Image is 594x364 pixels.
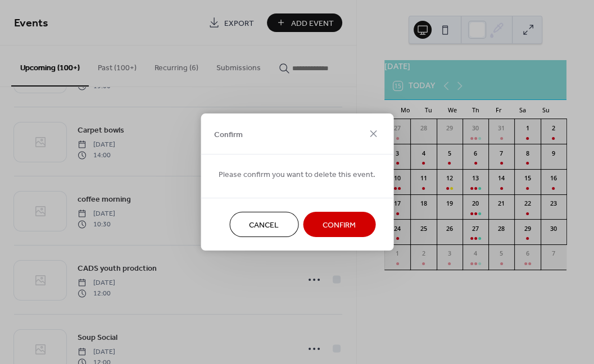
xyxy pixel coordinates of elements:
[303,212,375,237] button: Confirm
[249,220,279,231] span: Cancel
[219,169,375,181] span: Please confirm you want to delete this event.
[214,129,243,140] span: Confirm
[323,220,356,231] span: Confirm
[229,212,298,237] button: Cancel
